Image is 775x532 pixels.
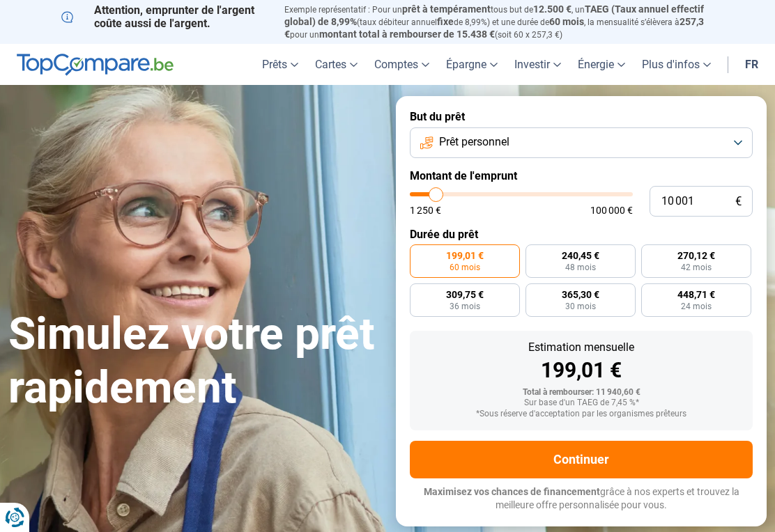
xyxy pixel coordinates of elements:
span: 42 mois [681,263,712,272]
a: Investir [506,44,569,85]
div: *Sous réserve d'acceptation par les organismes prêteurs [421,409,742,419]
span: TAEG (Taux annuel effectif global) de 8,99% [284,3,704,27]
a: Énergie [569,44,634,85]
label: Montant de l'emprunt [410,169,753,182]
span: montant total à rembourser de 15.438 € [319,29,495,40]
span: 365,30 € [562,290,599,299]
span: 240,45 € [562,251,599,260]
span: 270,12 € [677,251,715,260]
span: fixe [437,16,454,27]
span: 30 mois [565,302,596,311]
span: 36 mois [450,302,480,311]
a: Cartes [307,44,366,85]
button: Continuer [410,441,753,478]
p: Exemple représentatif : Pour un tous but de , un (taux débiteur annuel de 8,99%) et une durée de ... [284,3,714,40]
span: 448,71 € [677,290,715,299]
span: Prêt personnel [439,134,509,150]
div: 199,01 € [421,360,742,381]
div: Estimation mensuelle [421,342,742,353]
span: 48 mois [565,263,596,272]
span: 60 mois [549,16,584,27]
div: Total à rembourser: 11 940,60 € [421,388,742,398]
span: € [735,196,742,208]
h1: Simulez votre prêt rapidement [8,308,379,415]
label: But du prêt [410,110,753,123]
span: Maximisez vos chances de financement [424,486,600,497]
div: Sur base d'un TAEG de 7,45 %* [421,398,742,408]
span: prêt à tempérament [402,3,491,15]
span: 60 mois [450,263,480,272]
p: grâce à nos experts et trouvez la meilleure offre personnalisée pour vous. [410,485,753,513]
span: 309,75 € [446,290,484,299]
span: 100 000 € [590,205,633,215]
a: Prêts [254,44,307,85]
a: Plus d'infos [634,44,719,85]
span: 1 250 € [410,205,441,215]
img: TopCompare [17,54,174,76]
span: 199,01 € [446,251,484,260]
a: Comptes [366,44,438,85]
p: Attention, emprunter de l'argent coûte aussi de l'argent. [61,3,268,30]
a: Épargne [438,44,506,85]
span: 257,3 € [284,16,704,40]
button: Prêt personnel [410,127,753,158]
span: 12.500 € [533,3,571,15]
a: fr [737,44,767,85]
span: 24 mois [681,302,712,311]
label: Durée du prêt [410,228,753,241]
